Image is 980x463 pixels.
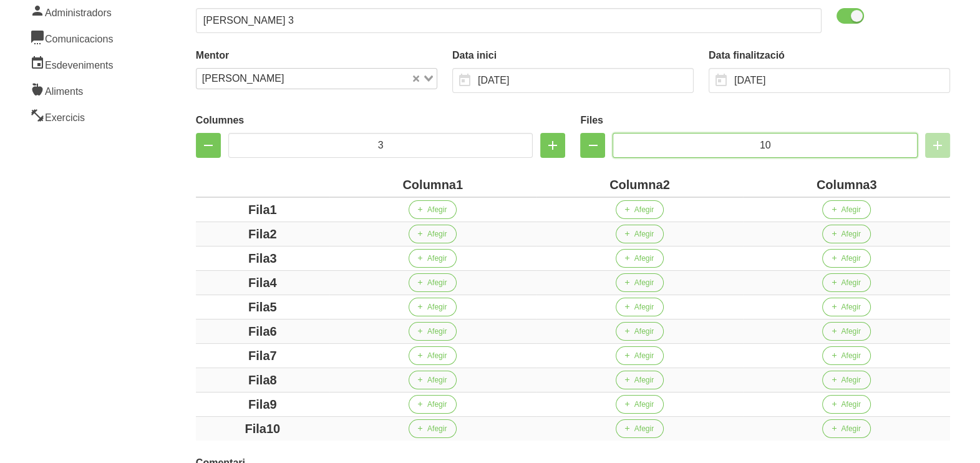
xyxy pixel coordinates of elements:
span: Afegir [841,253,860,264]
div: Fila5 [201,298,324,316]
button: Afegir [616,322,664,341]
button: Afegir [616,225,664,243]
span: Afegir [841,350,860,361]
span: [PERSON_NAME] [199,71,288,86]
label: Files [580,113,950,128]
div: Fila1 [201,200,324,219]
span: Afegir [427,423,447,434]
span: Afegir [634,326,654,337]
span: Afegir [634,228,654,240]
span: Afegir [634,374,654,386]
span: Afegir [427,204,447,215]
button: Afegir [616,346,664,365]
button: Afegir [822,419,870,438]
button: Afegir [409,273,457,292]
button: Afegir [822,225,870,243]
span: Afegir [841,399,860,410]
button: Afegir [616,249,664,268]
span: Afegir [841,204,860,215]
span: Afegir [841,301,860,313]
span: Afegir [841,423,860,434]
div: Fila9 [201,395,324,414]
button: Afegir [409,322,457,341]
span: Afegir [841,277,860,288]
button: Clear Selected [413,74,419,84]
div: Columna2 [541,175,739,194]
span: Afegir [634,301,654,313]
span: Afegir [841,374,860,386]
div: Fila2 [201,225,324,243]
label: Data inici [452,48,694,63]
label: Mentor [196,48,437,63]
div: Fila6 [201,322,324,341]
span: Afegir [427,399,447,410]
span: Afegir [841,326,860,337]
button: Afegir [616,395,664,414]
button: Afegir [616,298,664,316]
div: Search for option [196,68,437,89]
a: Esdeveniments [22,51,129,77]
button: Afegir [822,371,870,389]
button: Afegir [409,346,457,365]
label: Columnes [196,113,566,128]
span: Afegir [427,374,447,386]
span: Afegir [634,350,654,361]
span: Afegir [427,326,447,337]
button: Afegir [822,273,870,292]
button: Afegir [822,298,870,316]
span: Afegir [634,399,654,410]
button: Afegir [822,322,870,341]
button: Afegir [409,395,457,414]
button: Afegir [616,419,664,438]
span: Afegir [427,253,447,264]
div: Fila3 [201,249,324,268]
div: Columna1 [334,175,531,194]
span: Afegir [634,253,654,264]
span: Afegir [841,228,860,240]
button: Afegir [409,419,457,438]
button: Afegir [409,371,457,389]
button: Afegir [822,346,870,365]
button: Afegir [409,225,457,243]
span: Afegir [427,350,447,361]
button: Afegir [616,273,664,292]
span: Afegir [634,423,654,434]
input: Search for option [288,71,409,86]
a: Aliments [22,77,129,103]
a: Exercicis [22,103,129,129]
button: Afegir [616,200,664,219]
a: Comunicacions [22,24,129,51]
div: Fila7 [201,346,324,365]
button: Afegir [409,298,457,316]
span: Afegir [634,204,654,215]
div: Fila4 [201,273,324,292]
div: Fila8 [201,371,324,389]
span: Afegir [427,228,447,240]
button: Afegir [822,395,870,414]
span: Afegir [634,277,654,288]
button: Afegir [822,249,870,268]
div: Fila10 [201,419,324,438]
button: Afegir [409,200,457,219]
label: Data finalització [709,48,950,63]
div: Columna3 [748,175,945,194]
button: Afegir [822,200,870,219]
button: Afegir [616,371,664,389]
span: Afegir [427,277,447,288]
span: Afegir [427,301,447,313]
button: Afegir [409,249,457,268]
